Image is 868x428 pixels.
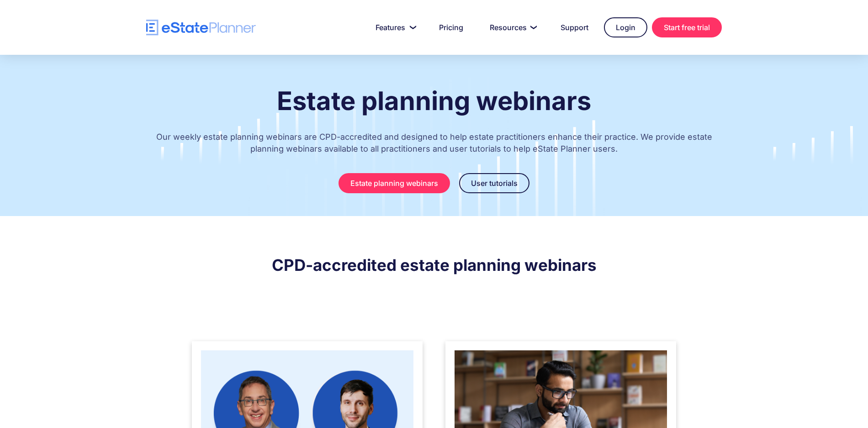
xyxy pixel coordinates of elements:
[146,20,256,36] a: home
[277,85,591,116] strong: Estate planning webinars
[652,17,722,37] a: Start free trial
[550,18,599,37] a: Support
[479,18,545,37] a: Resources
[428,18,474,37] a: Pricing
[604,17,647,37] a: Login
[459,173,529,193] a: User tutorials
[365,18,423,37] a: Features
[339,173,450,193] a: Estate planning webinars
[146,122,722,169] p: Our weekly estate planning webinars are CPD-accredited and designed to help estate practitioners ...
